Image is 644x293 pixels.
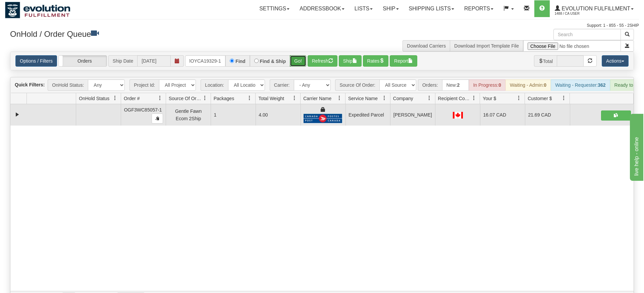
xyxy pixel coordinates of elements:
input: Import [523,40,621,52]
span: Order # [124,95,140,102]
span: Source Of Order: [335,79,379,91]
span: Evolution Fulfillment [560,6,630,11]
input: Search [553,29,621,40]
span: 4.00 [259,112,268,118]
span: OGF3WC85057-1 [124,107,162,113]
td: [PERSON_NAME] [390,104,435,126]
div: Gentle Fawn Ecom 2Ship [169,107,208,123]
span: OnHold Status [79,95,109,102]
div: Waiting - Admin: [505,79,551,91]
input: Order # [185,55,225,67]
td: Expedited Parcel [345,104,390,126]
span: Carrier Name [303,95,331,102]
a: Evolution Fulfillment 1488 / CA User [550,0,639,17]
strong: 0 [544,82,546,88]
a: Collapse [13,111,21,119]
span: Ship Date [108,55,137,67]
span: 1 [214,112,216,118]
strong: 2 [457,82,460,88]
span: OnHold Status: [48,79,88,91]
span: 1488 / CA User [555,10,605,17]
span: Source Of Order [169,95,202,102]
span: Packages [214,95,234,102]
label: Find [235,59,246,64]
a: Recipient Country filter column settings [468,92,480,104]
a: Source Of Order filter column settings [199,92,211,104]
span: Location: [201,79,228,91]
span: Orders: [418,79,442,91]
a: Shipping lists [404,0,459,17]
td: 16.07 CAD [480,104,525,126]
a: Reports [459,0,498,17]
button: Actions [602,55,629,67]
div: live help - online [5,4,62,12]
button: Shipping Documents [601,111,631,121]
span: Recipient Country [438,95,472,102]
a: OnHold Status filter column settings [109,92,121,104]
strong: 362 [598,82,605,88]
a: Download Import Template File [454,43,519,49]
a: Customer $ filter column settings [558,92,570,104]
span: Service Name [348,95,378,102]
div: Waiting - Requester: [551,79,610,91]
label: Quick Filters: [15,81,45,88]
div: Support: 1 - 855 - 55 - 2SHIP [5,23,639,28]
span: Carrier: [270,79,294,91]
div: grid toolbar [10,77,634,93]
button: Ship [339,55,362,67]
a: Packages filter column settings [244,92,255,104]
button: Copy to clipboard [152,114,163,124]
div: New: [442,79,469,91]
a: Addressbook [294,0,350,17]
h3: OnHold / Order Queue [10,29,317,39]
span: Total Weight [258,95,284,102]
td: 21.69 CAD [525,104,570,126]
span: Your $ [483,95,496,102]
a: Carrier Name filter column settings [334,92,345,104]
strong: 0 [498,82,501,88]
a: Settings [254,0,294,17]
span: Total [534,55,557,67]
a: Order # filter column settings [154,92,166,104]
iframe: chat widget [629,112,643,180]
button: Report [390,55,417,67]
a: Options / Filters [15,55,57,67]
a: Service Name filter column settings [379,92,390,104]
a: Ship [378,0,404,17]
a: Lists [350,0,378,17]
span: Customer $ [528,95,552,102]
a: Total Weight filter column settings [289,92,300,104]
label: Find & Ship [260,59,286,64]
img: logo1488.jpg [5,2,70,18]
button: Search [621,29,634,40]
button: Refresh [308,55,337,67]
a: Download Carriers [407,43,446,49]
button: Rates [363,55,389,67]
img: CA [453,112,463,119]
span: Company [393,95,413,102]
div: In Progress: [469,79,505,91]
span: Project Id: [129,79,159,91]
label: Orders [59,56,107,66]
button: Go! [290,55,306,67]
a: Your $ filter column settings [513,92,525,104]
img: Canada Post [304,114,342,123]
a: Company filter column settings [424,92,435,104]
